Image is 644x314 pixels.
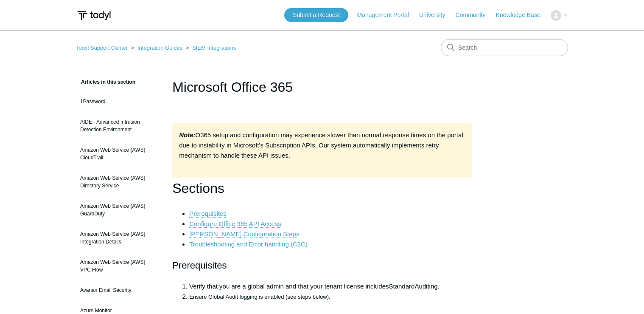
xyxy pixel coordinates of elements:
[496,11,549,20] a: Knowledge Base
[441,39,568,56] input: Search
[192,45,236,51] a: SIEM Integrations
[414,283,437,290] span: Auditing
[76,45,128,51] a: Todyl Support Center
[76,8,112,23] img: Todyl Support Center Help Center home page
[189,220,281,228] a: Configure Office 365 API Access
[419,11,454,20] a: University
[129,45,184,51] li: Integration Guides
[456,11,494,20] a: Community
[189,230,299,238] a: [PERSON_NAME] Configuration Steps
[179,131,195,139] strong: Note:
[284,8,348,22] a: Submit a Request
[189,283,389,290] span: Verify that you are a global admin and that your tenant license includes
[76,254,160,278] a: Amazon Web Service (AWS) VPC Flow
[172,123,472,178] div: O365 setup and configuration may experience slower than normal response times on the portal due t...
[76,93,160,110] a: 1Password
[172,258,472,273] h2: Prerequisites
[172,77,472,97] h1: Microsoft Office 365
[357,11,417,20] a: Management Portal
[76,142,160,166] a: Amazon Web Service (AWS) CloudTrail
[76,198,160,222] a: Amazon Web Service (AWS) GuardDuty
[184,45,236,51] li: SIEM Integrations
[438,283,440,290] span: .
[76,79,135,85] span: Articles in this section
[76,170,160,194] a: Amazon Web Service (AWS) Directory Service
[137,45,182,51] a: Integration Guides
[389,283,414,290] span: Standard
[76,45,129,51] li: Todyl Support Center
[189,240,308,248] a: Troubleshooting and Error handling (C2C)
[172,178,472,199] h1: Sections
[76,226,160,250] a: Amazon Web Service (AWS) Integration Details
[76,282,160,298] a: Avanan Email Security
[189,210,227,218] a: Prerequisites
[189,294,330,300] span: Ensure Global Audit logging is enabled (see steps below).
[76,114,160,138] a: AIDE - Advanced Intrusion Detection Environment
